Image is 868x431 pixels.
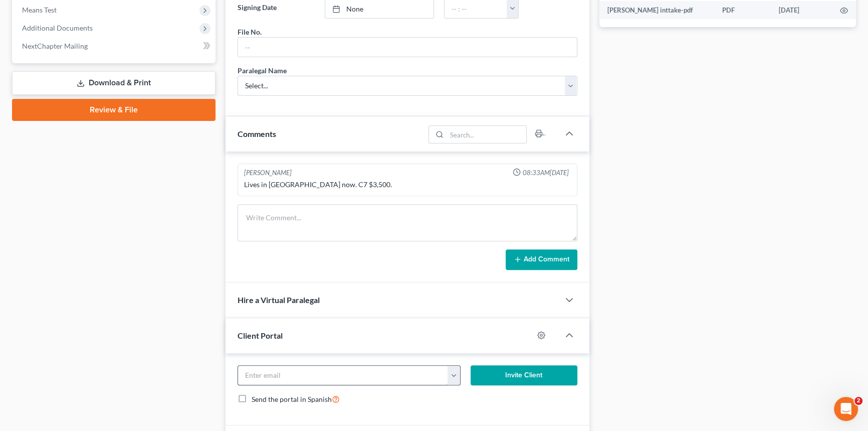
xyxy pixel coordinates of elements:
td: [PERSON_NAME] inttake-pdf [599,1,715,19]
span: Hire a Virtual Paralegal [238,295,320,305]
a: Review & File [12,99,215,121]
input: -- [238,38,577,57]
div: Lives in [GEOGRAPHIC_DATA] now. C7 $3,500. [244,180,571,190]
div: Paralegal Name [238,65,287,76]
span: Client Portal [238,331,283,340]
a: Download & Print [12,71,215,95]
div: File No. [238,27,262,37]
input: Search... [447,126,526,143]
span: Send the portal in Spanish [252,395,332,403]
span: 08:33AM[DATE] [523,168,569,178]
span: Comments [238,129,276,138]
button: Invite Client [471,365,577,385]
td: PDF [714,1,771,19]
iframe: Intercom live chat [834,397,858,421]
a: NextChapter Mailing [14,37,215,55]
span: NextChapter Mailing [22,42,88,50]
span: Additional Documents [22,24,93,32]
div: [PERSON_NAME] [244,168,292,178]
td: [DATE] [771,1,832,19]
span: 2 [854,397,862,405]
span: Means Test [22,6,57,14]
input: Enter email [238,366,448,385]
button: Add Comment [506,249,577,270]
